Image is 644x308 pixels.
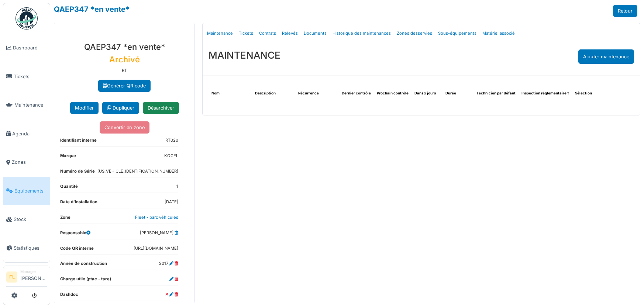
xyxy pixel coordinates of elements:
dd: 1 [176,183,178,190]
th: Nom [209,88,252,99]
button: Modifier [70,102,99,114]
a: Tickets [236,25,256,42]
th: Sélection [572,88,603,99]
a: Statistiques [3,234,50,263]
th: Technicien par défaut [473,88,519,99]
dt: Charge utile (ptac - tare) [60,276,111,285]
dt: Code QR interne [60,245,94,255]
dt: Date d'Installation [60,199,97,208]
h3: QAEP347 *en vente* [60,42,189,52]
span: Tickets [14,73,47,80]
dt: Marque [60,153,76,162]
th: Dernier contrôle [339,88,374,99]
span: Statistiques [14,245,47,252]
th: Inspection réglementaire ? [519,88,572,99]
a: Générer QR code [98,80,151,92]
h3: Archivé [60,55,189,64]
a: FL Manager[PERSON_NAME] [6,269,47,287]
dd: KOGEL [164,153,178,159]
th: Durée [442,88,473,99]
a: Zones desservies [394,25,435,42]
dt: Numéro de Série [60,168,95,177]
a: Dupliquer [102,102,139,114]
a: Historique des maintenances [330,25,394,42]
span: Stock [14,216,47,223]
li: FL [6,271,17,283]
img: Badge_color-CXgf-gQk.svg [16,7,38,30]
dd: [US_VEHICLE_IDENTIFICATION_NUMBER] [97,168,178,174]
a: Documents [301,25,330,42]
a: Contrats [256,25,279,42]
a: QAEP347 *en vente* [54,5,130,14]
dd: [PERSON_NAME] [140,230,178,236]
a: Stock [3,205,50,234]
a: Matériel associé [479,25,518,42]
a: Tickets [3,62,50,91]
dt: Quantité [60,183,78,193]
a: Sous-équipements [435,25,479,42]
span: Dashboard [13,44,47,51]
a: Désarchiver [143,102,179,114]
a: Équipements [3,177,50,205]
dt: Zone [60,214,70,224]
th: Prochain contrôle [374,88,411,99]
dt: Dashdoc [60,291,78,301]
a: Retour [613,5,637,17]
span: Agenda [12,130,47,137]
span: Maintenance [14,101,47,108]
span: Équipements [14,187,47,194]
dt: Responsable [60,230,90,239]
div: Ajouter maintenance [578,49,634,64]
dd: RT020 [165,137,178,143]
dd: 2017 [159,260,178,267]
dt: Identifiant interne [60,137,97,146]
dd: [URL][DOMAIN_NAME] [134,245,178,252]
dd: [DATE] [165,199,178,205]
th: Récurrence [295,88,339,99]
div: Manager [20,269,47,274]
a: Fleet - parc véhicules [135,215,178,220]
h3: MAINTENANCE [209,49,280,61]
th: Description [252,88,296,99]
a: Maintenance [3,91,50,120]
p: RT [60,68,189,74]
span: Zones [12,159,47,166]
a: Dashboard [3,34,50,62]
a: Maintenance [204,25,236,42]
th: Dans x jours [411,88,442,99]
li: [PERSON_NAME] [20,269,47,285]
a: Zones [3,148,50,177]
dt: Année de construction [60,260,107,270]
a: Agenda [3,120,50,148]
a: Relevés [279,25,301,42]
